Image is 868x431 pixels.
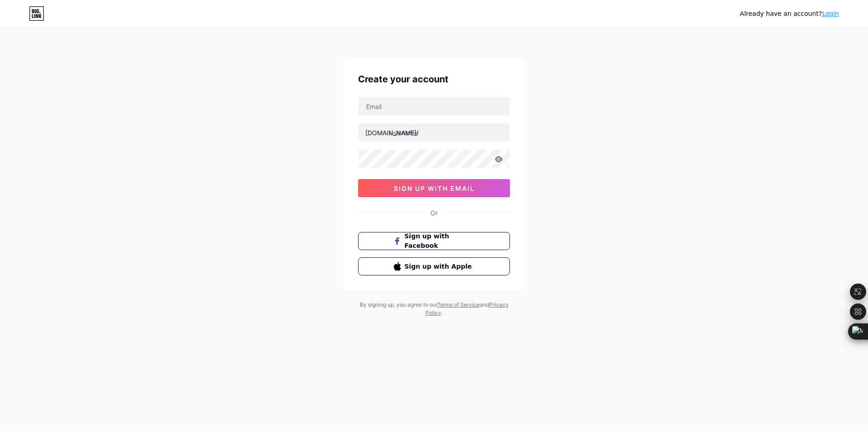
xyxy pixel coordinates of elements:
div: [DOMAIN_NAME]/ [365,128,419,137]
button: Sign up with Facebook [358,232,510,250]
button: sign up with email [358,179,510,197]
div: Or [430,208,438,218]
span: Sign up with Facebook [405,232,475,251]
span: Sign up with Apple [405,262,475,271]
a: Terms of Service [437,301,480,308]
div: By signing up, you agree to our and . [357,301,511,317]
div: Create your account [358,72,510,86]
button: Sign up with Apple [358,257,510,275]
input: Email [359,97,509,115]
div: Already have an account? [740,9,839,19]
a: Login [822,10,839,17]
input: username [359,123,509,142]
span: sign up with email [394,185,475,192]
